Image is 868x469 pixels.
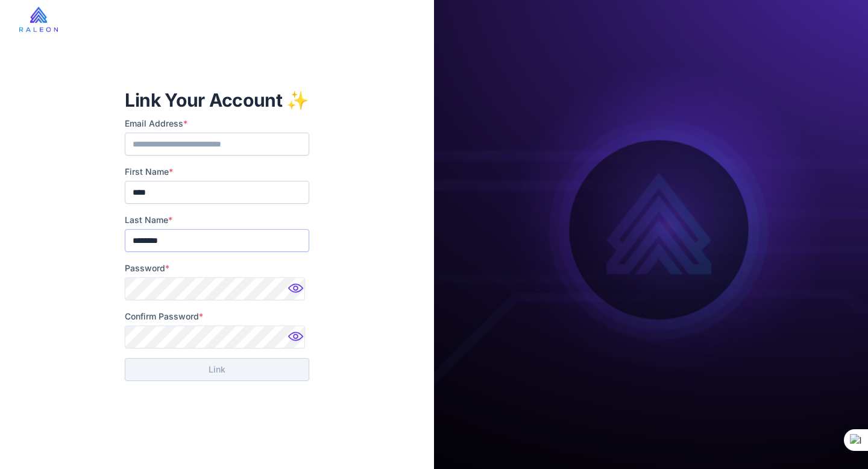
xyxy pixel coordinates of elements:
[125,262,309,275] label: Password
[125,310,309,323] label: Confirm Password
[125,165,309,178] label: First Name
[125,117,309,130] label: Email Address
[285,280,309,304] img: Password hidden
[19,7,58,32] img: raleon-logo-whitebg.9aac0268.jpg
[125,213,309,227] label: Last Name
[125,358,309,381] button: Link
[125,88,309,112] h1: Link Your Account ✨
[285,328,309,352] img: Password hidden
